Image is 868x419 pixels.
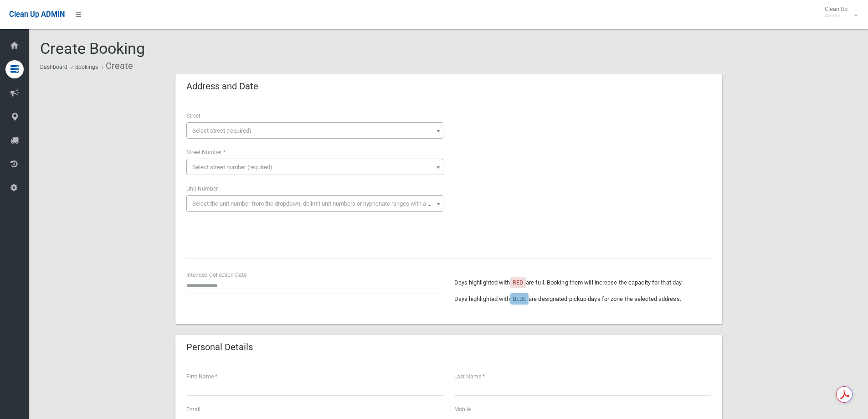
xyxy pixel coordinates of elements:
span: Select street number (required) [192,164,272,171]
span: Select street (required) [192,127,252,134]
header: Address and Date [175,78,269,95]
a: Bookings [75,64,98,70]
li: Create [99,57,133,74]
span: RED [513,279,524,286]
span: Clean Up ADMIN [9,10,65,19]
span: Create Booking [40,39,145,57]
a: Dashboard [40,64,67,70]
span: Clean Up [820,5,857,19]
span: Select the unit number from the dropdown, delimit unit numbers or hyphenate ranges with a comma [192,200,447,207]
p: Days highlighted with are full. Booking them will increase the capacity for that day. [454,277,711,288]
span: BLUE [513,295,526,302]
header: Personal Details [175,338,264,356]
small: Admin [825,12,847,19]
p: Days highlighted with are designated pickup days for zone the selected address. [454,294,711,305]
